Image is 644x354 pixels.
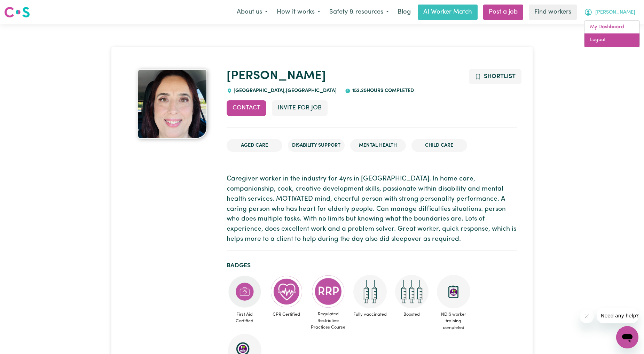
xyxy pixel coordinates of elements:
button: Add to shortlist [469,69,521,84]
img: CS Academy: Regulated Restrictive Practices course completed [312,275,345,308]
a: [PERSON_NAME] [227,70,326,82]
button: Contact [227,100,266,116]
span: CPR Certified [268,308,305,321]
div: My Account [584,20,640,47]
a: Post a job [483,5,523,20]
p: Caregiver worker in the industry for 4yrs in [GEOGRAPHIC_DATA]. In home care, companionship, cook... [227,174,517,245]
img: Care and support worker has received 2 doses of COVID-19 vaccine [353,275,387,308]
img: Care and support worker has received booster dose of COVID-19 vaccination [395,275,429,308]
iframe: Close message [580,309,594,323]
span: First Aid Certified [227,308,263,327]
button: About us [232,5,272,20]
button: Safety & resources [325,5,393,20]
span: [GEOGRAPHIC_DATA] , [GEOGRAPHIC_DATA] [232,88,337,93]
button: My Account [580,5,640,20]
span: Regulated Restrictive Practices Course [310,308,346,334]
iframe: Button to launch messaging window [616,326,638,348]
span: [PERSON_NAME] [595,9,635,16]
a: Careseekers logo [4,4,30,20]
a: AI Worker Match [418,5,478,20]
img: Aleksandra [138,69,207,139]
button: How it works [272,5,325,20]
a: Find workers [529,5,577,20]
button: Invite for Job [272,100,328,116]
iframe: Message from company [597,308,638,323]
a: Blog [393,5,415,20]
a: Aleksandra's profile picture' [127,69,218,139]
h2: Badges [227,262,517,269]
span: Boosted [394,308,430,321]
span: Fully vaccinated [352,308,388,321]
img: Care and support worker has completed CPR Certification [270,275,303,308]
span: NDIS worker training completed [435,308,472,334]
li: Mental Health [350,139,406,152]
li: Aged Care [227,139,282,152]
a: My Dashboard [584,21,639,34]
img: Care and support worker has completed First Aid Certification [228,275,261,308]
img: Careseekers logo [4,6,30,18]
span: 152.25 hours completed [351,88,414,93]
li: Child care [411,139,467,152]
span: Need any help? [4,5,42,10]
li: Disability Support [288,139,345,152]
span: Shortlist [484,74,516,79]
a: Logout [584,33,639,47]
img: CS Academy: Introduction to NDIS Worker Training course completed [437,275,470,308]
